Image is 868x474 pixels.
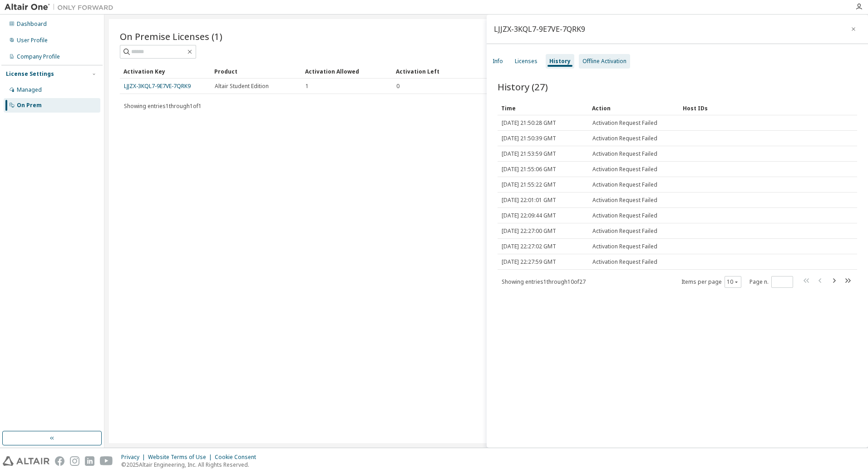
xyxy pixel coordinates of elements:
div: Offline Activation [582,58,626,65]
div: Action [592,101,676,115]
span: On Premise Licenses (1) [120,30,222,43]
div: Company Profile [17,53,60,60]
span: Activation Request Failed [592,135,657,142]
span: Showing entries 1 through 1 of 1 [124,102,202,110]
img: altair_logo.svg [3,456,49,466]
span: Page n. [750,276,793,288]
div: Info [493,58,503,65]
span: Activation Request Failed [592,197,657,204]
img: linkedin.svg [85,456,94,466]
span: [DATE] 21:53:59 GMT [502,150,556,158]
button: 10 [727,278,739,286]
span: Activation Request Failed [592,150,657,158]
div: Cookie Consent [215,454,261,461]
div: Host IDs [683,101,827,115]
span: 0 [396,83,399,90]
img: instagram.svg [70,456,79,466]
span: Activation Request Failed [592,181,657,188]
span: History (27) [498,80,548,93]
div: User Profile [17,37,48,44]
span: 1 [306,83,309,90]
span: [DATE] 22:27:00 GMT [502,227,556,235]
div: History [549,58,571,65]
span: Items per page [681,276,741,288]
span: Activation Request Failed [592,212,657,219]
span: Activation Request Failed [592,258,657,266]
div: On Prem [17,102,42,109]
span: Showing entries 1 through 10 of 27 [502,278,586,286]
span: [DATE] 21:55:06 GMT [502,166,556,173]
div: Managed [17,86,42,94]
span: Activation Request Failed [592,243,657,250]
div: Product [214,64,298,79]
span: [DATE] 22:27:59 GMT [502,258,556,266]
div: LJJZX-3KQL7-9E7VE-7QRK9 [494,25,585,33]
img: facebook.svg [55,456,64,466]
span: [DATE] 21:55:22 GMT [502,181,556,188]
span: Activation Request Failed [592,227,657,235]
span: [DATE] 21:50:39 GMT [502,135,556,142]
div: Activation Allowed [305,64,389,79]
span: [DATE] 22:09:44 GMT [502,212,556,219]
div: License Settings [6,70,54,78]
a: LJJZX-3KQL7-9E7VE-7QRK9 [124,82,191,90]
span: [DATE] 22:27:02 GMT [502,243,556,250]
span: Activation Request Failed [592,166,657,173]
img: Altair One [5,3,118,12]
div: Activation Left [396,64,479,79]
div: Privacy [121,454,148,461]
div: Time [501,101,585,115]
span: Altair Student Edition [215,83,269,90]
p: © 2025 Altair Engineering, Inc. All Rights Reserved. [121,461,261,469]
div: Dashboard [17,20,47,28]
span: [DATE] 22:01:01 GMT [502,197,556,204]
div: Website Terms of Use [148,454,215,461]
span: Activation Request Failed [592,119,657,127]
span: [DATE] 21:50:28 GMT [502,119,556,127]
div: Activation Key [123,64,207,79]
img: youtube.svg [100,456,113,466]
div: Licenses [515,58,538,65]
